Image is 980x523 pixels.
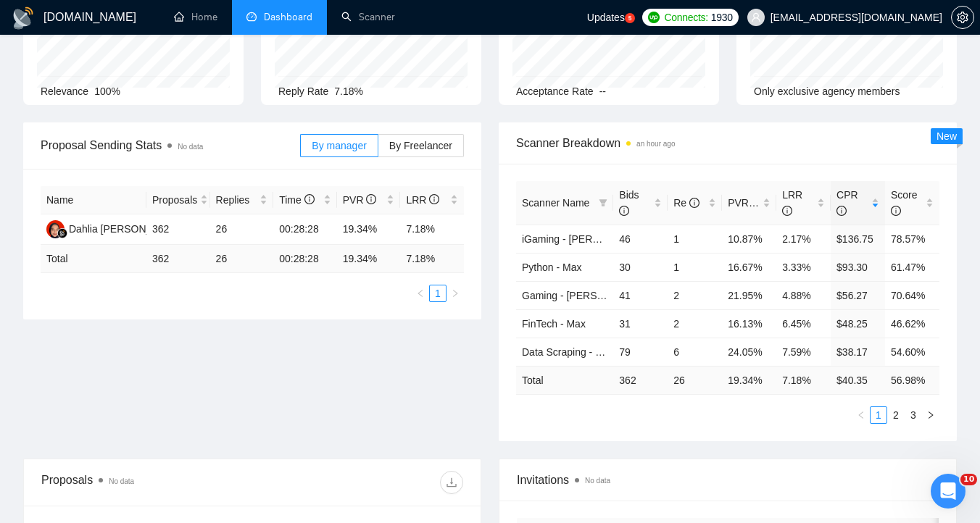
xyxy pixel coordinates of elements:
[619,189,639,217] span: Bids
[273,214,337,245] td: 00:28:28
[46,222,184,234] a: DWDahlia [PERSON_NAME]
[406,194,439,206] span: LRR
[711,9,733,25] span: 1930
[776,338,831,366] td: 7.59%
[619,206,629,216] span: info-circle
[69,221,184,237] div: Dahlia [PERSON_NAME]
[885,225,939,253] td: 78.57%
[722,309,776,338] td: 16.13%
[668,309,722,338] td: 2
[447,285,464,302] button: right
[246,12,257,22] span: dashboard
[210,245,274,273] td: 26
[416,289,425,298] span: left
[891,206,901,216] span: info-circle
[776,225,831,253] td: 2.17%
[722,281,776,309] td: 21.95%
[852,406,870,424] li: Previous Page
[951,6,974,29] button: setting
[210,214,274,245] td: 26
[625,13,635,23] a: 5
[891,189,918,217] span: Score
[400,214,464,245] td: 7.18%
[440,471,463,494] button: download
[673,197,699,209] span: Re
[905,407,921,423] a: 3
[951,12,974,23] a: setting
[782,189,802,217] span: LRR
[146,245,210,273] td: 362
[596,192,610,214] span: filter
[429,285,447,302] li: 1
[887,406,905,424] li: 2
[146,186,210,214] th: Proposals
[279,194,314,206] span: Time
[613,309,668,338] td: 31
[517,471,939,489] span: Invitations
[337,245,401,273] td: 19.34 %
[668,281,722,309] td: 2
[216,192,257,208] span: Replies
[668,338,722,366] td: 6
[751,12,761,22] span: user
[664,9,707,25] span: Connects:
[776,281,831,309] td: 4.88%
[41,186,146,214] th: Name
[400,245,464,273] td: 7.18 %
[12,7,35,30] img: logo
[441,477,462,488] span: download
[447,285,464,302] li: Next Page
[831,281,885,309] td: $56.27
[648,12,660,23] img: upwork-logo.png
[178,143,203,151] span: No data
[888,407,904,423] a: 2
[146,214,210,245] td: 362
[366,194,376,204] span: info-circle
[857,411,865,419] span: left
[668,225,722,253] td: 1
[516,134,939,152] span: Scanner Breakdown
[174,11,217,23] a: homeHome
[343,194,377,206] span: PVR
[831,309,885,338] td: $48.25
[613,338,668,366] td: 79
[776,253,831,281] td: 3.33%
[836,206,847,216] span: info-circle
[905,406,922,424] li: 3
[852,406,870,424] button: left
[613,225,668,253] td: 46
[109,477,134,485] span: No data
[922,406,939,424] button: right
[885,309,939,338] td: 46.62%
[613,253,668,281] td: 30
[722,225,776,253] td: 10.87%
[922,406,939,424] li: Next Page
[412,285,429,302] button: left
[522,261,581,273] a: Python - Max
[836,189,858,217] span: CPR
[628,15,632,22] text: 5
[613,281,668,309] td: 41
[41,245,146,273] td: Total
[273,245,337,273] td: 00:28:28
[722,338,776,366] td: 24.05%
[960,474,977,485] span: 10
[831,253,885,281] td: $93.30
[57,228,67,238] img: gigradar-bm.png
[937,130,957,142] span: New
[516,366,613,394] td: Total
[516,85,594,97] span: Acceptance Rate
[429,194,439,204] span: info-circle
[278,85,328,97] span: Reply Rate
[41,471,252,494] div: Proposals
[885,253,939,281] td: 61.47%
[952,12,973,23] span: setting
[831,366,885,394] td: $ 40.35
[613,366,668,394] td: 362
[451,289,460,298] span: right
[522,290,650,301] a: Gaming - [PERSON_NAME]
[522,346,624,358] a: Data Scraping - Nadiia
[831,225,885,253] td: $136.75
[264,11,312,23] span: Dashboard
[599,198,607,207] span: filter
